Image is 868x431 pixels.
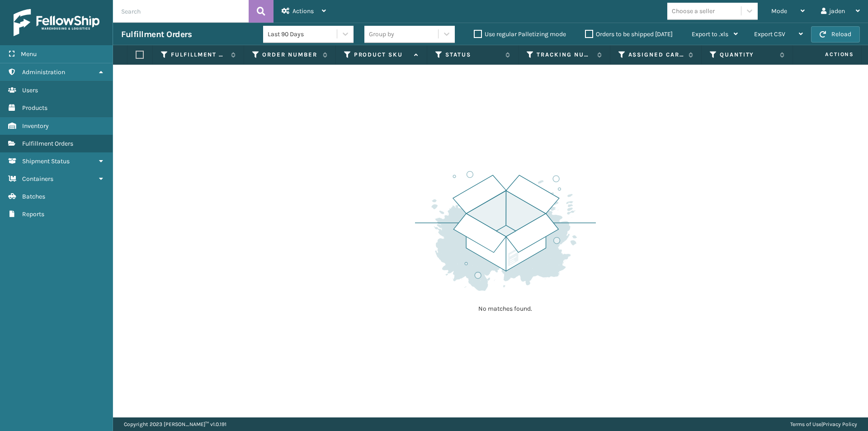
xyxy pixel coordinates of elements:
label: Quantity [720,51,775,59]
span: Export to .xls [692,30,728,38]
span: Reports [22,210,44,218]
label: Assigned Carrier Service [628,51,684,59]
label: Tracking Number [537,51,592,59]
span: Actions [796,47,859,62]
a: Privacy Policy [823,421,857,427]
a: Terms of Use [790,421,821,427]
button: Reload [811,26,860,43]
span: Products [22,104,47,112]
span: Batches [22,193,45,200]
img: logo [14,9,99,36]
label: Use regular Palletizing mode [474,30,566,38]
span: Users [22,86,38,94]
span: Administration [22,68,65,76]
div: Group by [369,29,394,39]
label: Status [445,51,501,59]
p: Copyright 2023 [PERSON_NAME]™ v 1.0.191 [124,417,226,431]
label: Orders to be shipped [DATE] [585,30,673,38]
span: Inventory [22,122,49,130]
div: Last 90 Days [268,29,338,39]
div: Choose a seller [672,6,715,16]
span: Actions [292,7,314,15]
span: Fulfillment Orders [22,140,73,147]
label: Order Number [262,51,318,59]
h3: Fulfillment Orders [121,29,192,40]
span: Mode [771,7,787,15]
span: Menu [21,50,37,58]
span: Containers [22,175,53,183]
span: Shipment Status [22,157,70,165]
label: Fulfillment Order Id [171,51,226,59]
div: | [790,417,857,431]
span: Export CSV [754,30,785,38]
label: Product SKU [354,51,410,59]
